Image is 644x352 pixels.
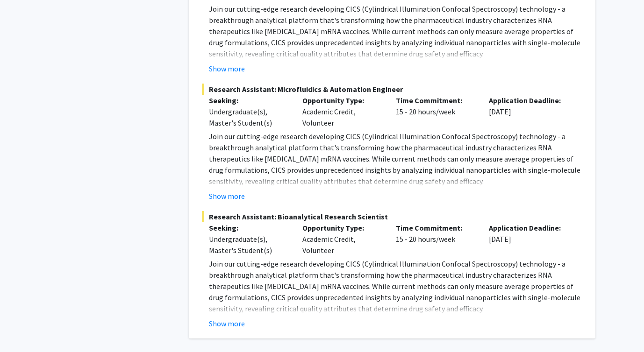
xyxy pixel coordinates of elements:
button: Show more [209,63,245,74]
div: Academic Credit, Volunteer [295,95,389,128]
p: Join our cutting-edge research developing CICS (Cylindrical Illumination Confocal Spectroscopy) t... [209,131,582,187]
button: Show more [209,190,245,202]
div: 15 - 20 hours/week [389,95,482,128]
p: Join our cutting-edge research developing CICS (Cylindrical Illumination Confocal Spectroscopy) t... [209,3,582,59]
p: Application Deadline: [489,222,568,233]
p: Opportunity Type: [302,95,382,106]
p: Seeking: [209,222,288,233]
div: 15 - 20 hours/week [389,222,482,256]
div: [DATE] [482,222,575,256]
div: Undergraduate(s), Master's Student(s) [209,106,288,128]
p: Join our cutting-edge research developing CICS (Cylindrical Illumination Confocal Spectroscopy) t... [209,258,582,314]
p: Application Deadline: [489,95,568,106]
span: Research Assistant: Bioanalytical Research Scientist [202,211,582,222]
p: Time Commitment: [396,222,475,233]
div: Academic Credit, Volunteer [295,222,389,256]
div: [DATE] [482,95,575,128]
p: Time Commitment: [396,95,475,106]
p: Opportunity Type: [302,222,382,233]
span: Research Assistant: Microfluidics & Automation Engineer [202,84,582,95]
div: Undergraduate(s), Master's Student(s) [209,233,288,256]
iframe: Chat [7,310,40,345]
button: Show more [209,318,245,329]
p: Seeking: [209,95,288,106]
